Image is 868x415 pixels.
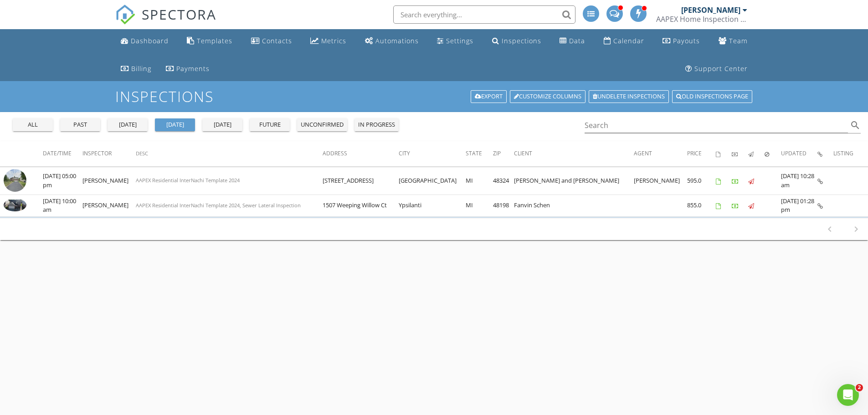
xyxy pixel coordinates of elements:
[781,167,817,195] td: [DATE] 10:28 am
[729,36,748,45] div: Team
[488,33,545,50] a: Inspections
[60,118,100,131] button: past
[765,141,781,167] th: Canceled: Not sorted.
[262,36,292,45] div: Contacts
[323,141,399,167] th: Address: Not sorted.
[136,150,148,157] span: Desc
[589,90,669,103] a: Undelete inspections
[253,120,286,129] div: future
[613,36,644,45] div: Calendar
[4,169,26,192] img: streetview
[466,149,482,157] span: State
[82,167,136,195] td: [PERSON_NAME]
[466,167,493,195] td: MI
[493,167,514,195] td: 48324
[433,33,477,50] a: Settings
[117,33,172,50] a: Dashboard
[510,90,586,103] a: Customize Columns
[297,118,347,131] button: unconfirmed
[514,195,634,216] td: Fanvin Schen
[833,149,853,157] span: Listing
[659,33,704,50] a: Payouts
[82,195,136,216] td: [PERSON_NAME]
[361,33,422,50] a: Automations (Advanced)
[301,120,344,129] div: unconfirmed
[514,141,634,167] th: Client: Not sorted.
[16,120,49,129] div: all
[307,33,350,50] a: Metrics
[673,36,700,45] div: Payouts
[687,149,702,157] span: Price
[43,141,82,167] th: Date/Time: Not sorted.
[131,36,169,45] div: Dashboard
[64,120,97,129] div: past
[162,61,213,77] a: Payments
[471,90,507,103] a: Export
[323,167,399,195] td: [STREET_ADDRESS]
[136,202,301,209] span: AAPEX Residential InterNachi Template 2024, Sewer Lateral Inspection
[197,36,232,45] div: Templates
[13,118,53,131] button: all
[43,149,72,157] span: Date/Time
[634,167,687,195] td: [PERSON_NAME]
[375,36,419,45] div: Automations
[493,141,514,167] th: Zip: Not sorted.
[117,61,155,77] a: Billing
[732,141,748,167] th: Paid: Not sorted.
[354,118,399,131] button: in progress
[176,64,210,73] div: Payments
[136,141,322,167] th: Desc: Not sorted.
[115,12,216,31] a: SPECTORA
[493,149,501,157] span: Zip
[136,177,240,184] span: AAPEX Residential InterNachi Template 2024
[466,141,493,167] th: State: Not sorted.
[687,195,716,216] td: 855.0
[247,33,296,50] a: Contacts
[446,36,473,45] div: Settings
[43,195,82,216] td: [DATE] 10:00 am
[493,195,514,216] td: 48198
[585,118,848,133] input: Search
[681,5,740,15] div: [PERSON_NAME]
[399,149,410,157] span: City
[556,33,589,50] a: Data
[131,64,151,73] div: Billing
[399,167,466,195] td: [GEOGRAPHIC_DATA]
[466,195,493,216] td: MI
[850,120,861,131] i: search
[206,120,239,129] div: [DATE]
[399,195,466,216] td: Ypsilanti
[514,167,634,195] td: [PERSON_NAME] and [PERSON_NAME]
[781,141,817,167] th: Updated: Not sorted.
[155,118,195,131] button: [DATE]
[111,120,144,129] div: [DATE]
[833,141,868,167] th: Listing: Not sorted.
[43,167,82,195] td: [DATE] 05:00 pm
[323,195,399,216] td: 1507 Weeping Willow Ct
[781,195,817,216] td: [DATE] 01:28 pm
[159,120,191,129] div: [DATE]
[634,149,652,157] span: Agent
[115,5,135,25] img: The Best Home Inspection Software - Spectora
[687,141,716,167] th: Price: Not sorted.
[393,5,575,24] input: Search everything...
[323,149,347,157] span: Address
[399,141,466,167] th: City: Not sorted.
[656,15,747,24] div: AAPEX Home Inspection Services
[108,118,148,131] button: [DATE]
[837,384,859,406] iframe: Intercom live chat
[358,120,395,129] div: in progress
[82,149,112,157] span: Inspector
[202,118,242,131] button: [DATE]
[250,118,290,131] button: future
[142,5,216,24] span: SPECTORA
[715,33,751,50] a: Team
[502,36,541,45] div: Inspections
[856,384,863,391] span: 2
[115,88,753,104] h1: Inspections
[600,33,648,50] a: Calendar
[514,149,532,157] span: Client
[634,141,687,167] th: Agent: Not sorted.
[4,199,26,211] img: 9360496%2Fcover_photos%2FXgymSxs2e6eExJIoZFoH%2Fsmall.jpeg
[694,64,748,73] div: Support Center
